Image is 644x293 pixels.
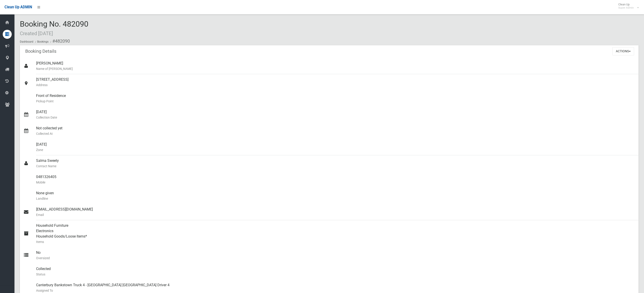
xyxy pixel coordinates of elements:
[36,255,635,261] small: Oversized
[49,37,70,45] li: #482090
[36,180,635,185] small: Mobile
[36,155,635,172] div: Salma Sweety
[36,98,635,104] small: Pickup Point
[616,3,638,9] span: Clean Up
[36,172,635,188] div: 0481326405
[36,131,635,136] small: Collected At
[36,204,635,220] div: [EMAIL_ADDRESS][DOMAIN_NAME]
[20,30,53,36] small: Created [DATE]
[36,74,635,90] div: [STREET_ADDRESS]
[36,188,635,204] div: None given
[36,147,635,153] small: Zone
[36,82,635,88] small: Address
[36,239,635,245] small: Items
[20,19,88,37] span: Booking No. 482090
[36,107,635,123] div: [DATE]
[618,6,634,9] small: Super Admin
[36,272,635,277] small: Status
[36,115,635,120] small: Collection Date
[36,247,635,263] div: No
[612,47,634,55] button: Actions
[36,212,635,217] small: Email
[36,123,635,139] div: Not collected yet
[36,163,635,169] small: Contact Name
[20,47,62,56] header: Booking Details
[5,5,32,9] span: Clean Up ADMIN
[20,204,639,220] a: [EMAIL_ADDRESS][DOMAIN_NAME]Email
[36,139,635,155] div: [DATE]
[36,263,635,280] div: Collected
[20,40,33,43] a: Dashboard
[36,196,635,201] small: Landline
[36,220,635,247] div: Household Furniture Electronics Household Goods/Loose Items*
[36,90,635,107] div: Front of Residence
[36,58,635,74] div: [PERSON_NAME]
[37,40,48,43] a: Bookings
[36,66,635,71] small: Name of [PERSON_NAME]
